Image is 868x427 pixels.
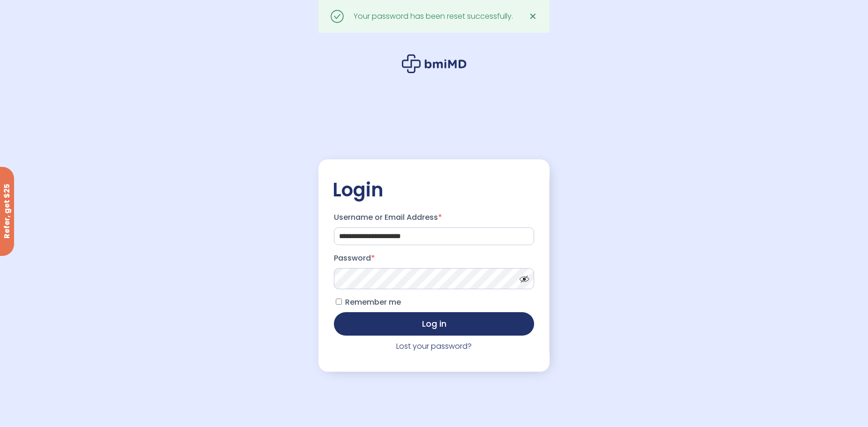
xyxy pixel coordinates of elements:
[396,341,472,352] a: Lost your password?
[334,312,534,336] button: Log in
[336,299,342,305] input: Remember me
[354,10,513,23] div: Your password has been reset successfully.
[334,251,534,266] label: Password
[524,7,543,26] a: ✕
[529,10,537,23] span: ✕
[332,178,536,202] h2: Login
[345,297,401,307] span: Remember me
[334,210,534,225] label: Username or Email Address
